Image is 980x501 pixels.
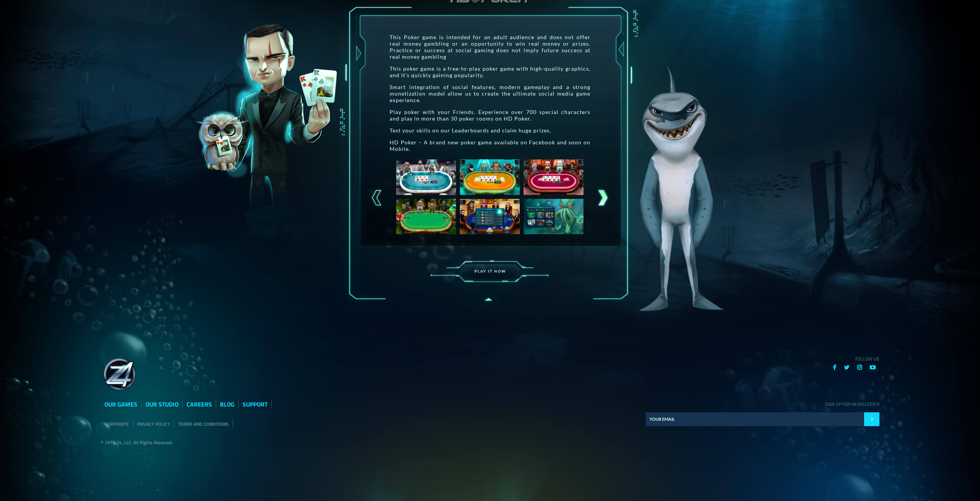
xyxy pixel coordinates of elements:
[178,420,229,428] a: TERMS AND CONDITIONS
[646,355,879,362] p: FOLLOW US
[104,400,137,409] a: OUR GAMES
[646,412,864,426] input: E-mail
[632,66,724,311] img: palace
[390,109,590,122] p: Play poker with your Friends. Experience over 700 special characters and play in more than 30 pok...
[187,400,212,409] a: CAREERS
[145,400,178,409] a: OUR STUDIO
[104,420,129,428] a: CORPORATE
[864,412,879,426] input: Submit
[423,249,557,296] img: palace
[101,439,173,446] strong: © 2018 Z4, LLC, All Rights Reserved.
[220,400,235,409] a: BLOG
[646,400,879,408] p: SIGN UP FOR NEWSLETTER
[192,18,342,229] img: palace
[390,139,590,152] p: HD Poker – A brand new poker game available on Facebook and soon on Mobile.
[101,355,139,394] img: grid
[243,400,268,409] a: SUPPORT
[390,65,590,78] p: This poker game is a free-to-play poker game with high-quality graphics, and it’s quickly gaining...
[390,34,590,60] p: This Poker game is intended for an adult audience and does not offer real money gambling or an op...
[390,84,590,103] p: Smart integration of social features, modern gameplay and a strong monetization model allow us to...
[137,420,170,428] a: PRIVACY POLICY
[390,127,590,134] p: Test your skills on our Leaderboards and claim huge prizes.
